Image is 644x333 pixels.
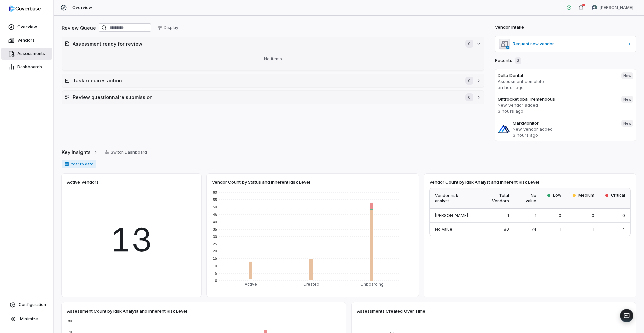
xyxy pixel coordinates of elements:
[111,216,152,264] span: 13
[212,179,310,185] span: Vendor Count by Status and Inherent Risk Level
[101,147,151,157] button: Switch Dashboard
[73,40,459,47] h2: Assessment ready for review
[17,24,37,30] span: Overview
[62,24,96,31] h2: Review Queue
[498,102,616,108] p: New vendor added
[465,40,473,48] span: 0
[215,279,217,283] text: 0
[535,213,536,218] span: 1
[67,308,187,314] span: Assessment Count by Risk Analyst and Inherent Risk Level
[62,74,484,87] button: Task requires action0
[213,212,217,217] text: 45
[560,227,561,232] span: 1
[213,198,217,202] text: 55
[72,5,92,10] span: Overview
[495,93,636,117] a: Giftrocket dba TremendousNew vendor added3 hours agoNew
[429,179,539,185] span: Vendor Count by Risk Analyst and Inherent Risk Level
[213,249,217,253] text: 20
[498,78,616,84] p: Assessment complete
[20,316,38,322] span: Minimize
[498,84,616,90] p: an hour ago
[213,205,217,209] text: 50
[498,96,616,102] h3: Giftrocket dba Tremendous
[62,160,96,168] span: Year to date
[495,117,636,141] a: MarkMonitorNew vendor added3 hours agoNew
[515,57,521,64] span: 3
[621,120,633,127] span: New
[622,227,625,232] span: 4
[531,227,536,232] span: 74
[1,21,52,33] a: Overview
[600,5,633,10] span: [PERSON_NAME]
[495,69,636,93] a: Delta DentalAssessment completean hour agoNew
[68,319,72,323] text: 80
[65,50,481,68] div: No items
[553,193,561,198] span: Low
[593,227,594,232] span: 1
[62,37,484,50] button: Assessment ready for review0
[588,3,637,13] button: Adeola Ajiginni avatar[PERSON_NAME]
[213,242,217,246] text: 25
[504,227,509,232] span: 80
[17,38,35,43] span: Vendors
[3,312,51,326] button: Minimize
[498,108,616,114] p: 3 hours ago
[213,190,217,194] text: 60
[213,264,217,268] text: 10
[621,96,633,103] span: New
[62,149,91,156] span: Key Insights
[513,132,616,138] p: 3 hours ago
[213,220,217,224] text: 40
[62,91,484,104] button: Review questionnaire submission0
[213,235,217,239] text: 30
[515,188,542,209] div: No value
[357,308,425,314] span: Assessments Created Over Time
[621,72,633,79] span: New
[592,5,597,10] img: Adeola Ajiginni avatar
[495,24,524,31] h2: Vendor Intake
[73,94,459,101] h2: Review questionnaire submission
[513,41,625,47] span: Request new vendor
[507,213,509,218] span: 1
[495,36,636,52] a: Request new vendor
[435,213,468,218] span: [PERSON_NAME]
[17,51,45,56] span: Assessments
[465,77,473,85] span: 0
[73,77,459,84] h2: Task requires action
[465,93,473,101] span: 0
[1,48,52,60] a: Assessments
[215,271,217,275] text: 5
[495,57,521,64] h2: Recents
[478,188,515,209] div: Total Vendors
[154,22,182,33] button: Display
[213,256,217,260] text: 15
[498,72,616,78] h3: Delta Dental
[62,145,98,159] a: Key Insights
[17,64,42,70] span: Dashboards
[622,213,625,218] span: 0
[611,193,625,198] span: Critical
[67,179,99,185] span: Active Vendors
[513,126,616,132] p: New vendor added
[430,188,478,209] div: Vendor risk analyst
[592,213,594,218] span: 0
[1,61,52,73] a: Dashboards
[559,213,561,218] span: 0
[3,299,51,311] a: Configuration
[213,227,217,231] text: 35
[513,120,616,126] h3: MarkMonitor
[1,34,52,46] a: Vendors
[435,227,452,232] span: No Value
[60,145,100,159] button: Key Insights
[578,193,594,198] span: Medium
[9,5,41,12] img: logo-D7KZi-bG.svg
[19,302,46,307] span: Configuration
[64,162,69,166] svg: Date range for report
